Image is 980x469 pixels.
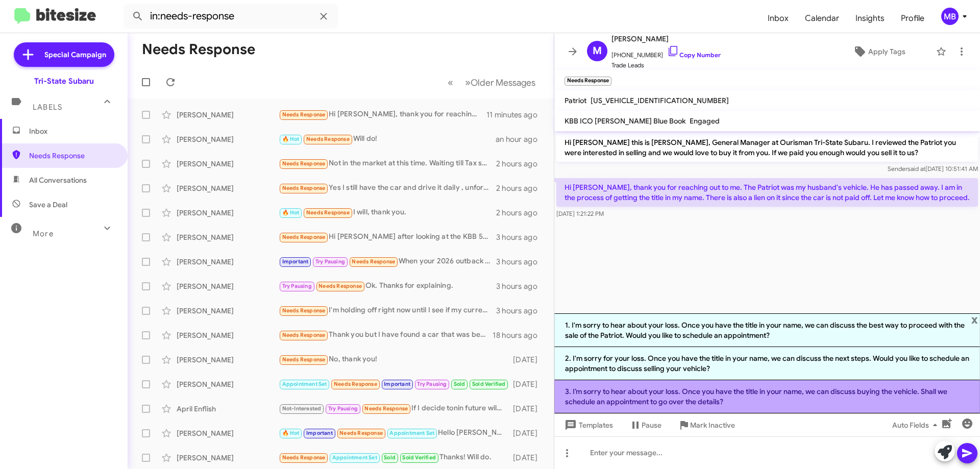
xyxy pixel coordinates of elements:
a: Profile [893,4,933,33]
span: Important [282,258,309,265]
input: Search [124,4,338,29]
span: Appointment Set [332,454,377,461]
span: Try Pausing [328,405,358,412]
button: Auto Fields [884,416,949,434]
p: Hi [PERSON_NAME], thank you for reaching out to me. The Patriot was my husband's vehicle. He has ... [556,178,978,207]
li: 3. I’m sorry to hear about your loss. Once you have the title in your name, we can discuss buying... [554,380,980,413]
span: Needs Response [282,454,326,461]
span: 🔥 Hot [282,136,300,142]
div: [PERSON_NAME] [177,232,279,242]
span: Needs Response [282,356,326,363]
span: Needs Response [29,151,116,161]
span: Needs Response [282,234,326,240]
div: Hi [PERSON_NAME], thank you for reaching out to me. The Patriot was my husband's vehicle. He has ... [279,109,486,120]
span: Labels [33,103,62,112]
span: Needs Response [306,209,350,216]
div: [PERSON_NAME] [177,379,279,389]
span: Sold Verified [472,381,506,387]
div: [DATE] [508,404,546,414]
span: Pause [642,416,661,434]
div: [PERSON_NAME] [177,134,279,144]
span: M [593,43,602,59]
span: Inbox [29,126,116,136]
div: [PERSON_NAME] [177,428,279,438]
div: Not in the market at this time. Waiting till Tax season. [279,158,496,169]
span: Apply Tags [868,42,905,61]
h1: Needs Response [142,41,255,58]
span: Needs Response [318,283,362,289]
span: Try Pausing [417,381,447,387]
div: Hello [PERSON_NAME], I got my offer back and was wondering if we could negotiate that a little bi... [279,427,508,439]
div: I will, thank you. [279,207,496,218]
div: 11 minutes ago [486,110,546,120]
a: Copy Number [667,51,721,59]
span: Templates [562,416,613,434]
div: [PERSON_NAME] [177,159,279,169]
nav: Page navigation example [442,72,542,93]
span: Needs Response [364,405,408,412]
span: Needs Response [339,430,383,436]
div: 3 hours ago [496,257,546,267]
div: 2 hours ago [496,183,546,193]
div: 3 hours ago [496,232,546,242]
div: April Enflish [177,404,279,414]
span: « [448,76,453,89]
div: [PERSON_NAME] [177,306,279,316]
span: » [465,76,471,89]
div: [PERSON_NAME] [177,183,279,193]
button: MB [933,8,969,25]
p: Hi [PERSON_NAME] this is [PERSON_NAME], General Manager at Ourisman Tri-State Subaru. I reviewed ... [556,133,978,162]
button: Apply Tags [826,42,931,61]
div: [PERSON_NAME] [177,257,279,267]
div: [PERSON_NAME] [177,355,279,365]
span: Needs Response [282,307,326,314]
span: Insights [847,4,893,33]
button: Templates [554,416,621,434]
div: [DATE] [508,355,546,365]
span: KBB ICO [PERSON_NAME] Blue Book [565,116,685,126]
span: Patriot [565,96,586,105]
span: Try Pausing [315,258,345,265]
span: Needs Response [282,332,326,338]
span: Needs Response [282,160,326,167]
div: Hi [PERSON_NAME] after looking at the KBB 50% discount offer I am not interested in selling it. I... [279,231,496,243]
span: [PERSON_NAME] [611,33,721,45]
span: Mark Inactive [690,416,735,434]
span: Save a Deal [29,200,67,210]
small: Needs Response [565,77,611,86]
span: Important [306,430,333,436]
span: [US_VEHICLE_IDENTIFICATION_NUMBER] [591,96,729,105]
span: All Conversations [29,175,87,185]
span: Special Campaign [44,50,106,60]
span: Not-Interested [282,405,322,412]
span: Calendar [797,4,847,33]
div: Thanks! Will do. [279,452,508,463]
div: Thank you but I have found a car that was better suited for me, if I ever need to look in the fut... [279,329,493,341]
span: 🔥 Hot [282,430,300,436]
a: Special Campaign [14,42,114,67]
span: x [971,313,978,326]
span: Auto Fields [892,416,941,434]
div: 3 hours ago [496,281,546,291]
li: 1. I'm sorry to hear about your loss. Once you have the title in your name, we can discuss the be... [554,313,980,347]
span: [DATE] 1:21:22 PM [556,210,604,217]
div: [PERSON_NAME] [177,281,279,291]
div: [DATE] [508,379,546,389]
span: More [33,229,54,238]
div: Tri-State Subaru [34,76,94,86]
button: Mark Inactive [670,416,743,434]
span: Needs Response [352,258,395,265]
span: Try Pausing [282,283,312,289]
div: MB [941,8,959,25]
div: 3 hours ago [496,306,546,316]
div: [PERSON_NAME] [177,208,279,218]
a: Inbox [759,4,797,33]
span: said at [908,165,925,172]
div: [PERSON_NAME] [177,330,279,340]
span: Sold [454,381,465,387]
div: an hour ago [496,134,546,144]
span: Needs Response [282,111,326,118]
span: Sender [DATE] 10:51:41 AM [888,165,978,172]
span: Needs Response [306,136,350,142]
